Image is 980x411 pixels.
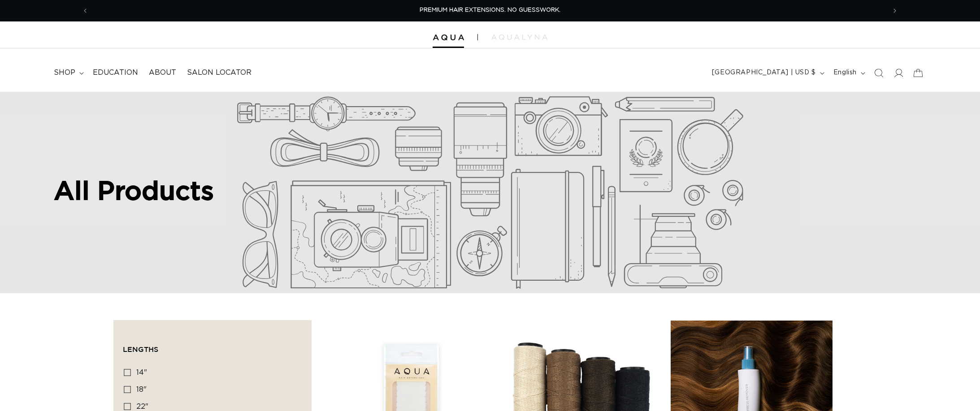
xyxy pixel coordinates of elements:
[48,63,87,83] summary: shop
[93,68,138,77] span: Education
[87,63,143,83] a: Education
[149,68,176,77] span: About
[828,64,869,81] button: English
[420,7,560,13] span: PREMIUM HAIR EXTENSIONS. NO GUESSWORK.
[712,68,816,77] span: [GEOGRAPHIC_DATA] | USD $
[491,34,547,40] img: aqualyna.com
[75,2,95,19] button: Previous announcement
[136,403,148,410] span: 22"
[433,34,464,41] img: Aqua Hair Extensions
[123,345,158,353] span: Lengths
[123,330,302,362] summary: Lengths (0 selected)
[707,64,828,81] button: [GEOGRAPHIC_DATA] | USD $
[54,68,75,77] span: shop
[885,2,905,19] button: Next announcement
[143,63,182,83] a: About
[136,369,147,376] span: 14"
[182,63,257,83] a: Salon Locator
[833,68,857,77] span: English
[54,175,256,206] h2: All Products
[187,68,252,77] span: Salon Locator
[136,386,147,393] span: 18"
[869,63,889,83] summary: Search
